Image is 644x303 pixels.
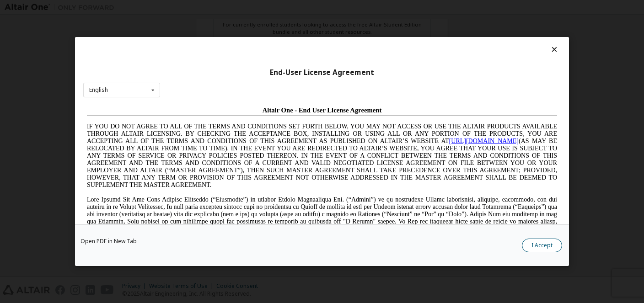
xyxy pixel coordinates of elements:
a: Open PDF in New Tab [80,239,137,244]
span: Altair One - End User License Agreement [179,4,299,11]
div: End-User License Agreement [83,68,561,77]
a: [URL][DOMAIN_NAME] [366,35,435,42]
span: IF YOU DO NOT AGREE TO ALL OF THE TERMS AND CONDITIONS SET FORTH BELOW, YOU MAY NOT ACCESS OR USE... [4,20,474,85]
button: I Accept [522,239,562,252]
div: English [89,87,108,93]
span: Lore Ipsumd Sit Ame Cons Adipisc Elitseddo (“Eiusmodte”) in utlabor Etdolo Magnaaliqua Eni. (“Adm... [4,93,474,159]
